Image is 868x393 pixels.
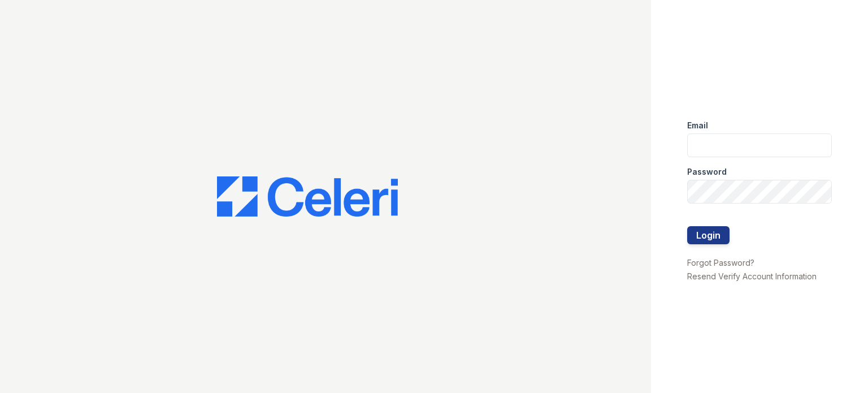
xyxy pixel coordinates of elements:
[687,271,817,281] a: Resend Verify Account Information
[687,166,727,178] label: Password
[217,176,398,217] img: CE_Logo_Blue-a8612792a0a2168367f1c8372b55b34899dd931a85d93a1a3d3e32e68fde9ad4.png
[687,226,730,244] button: Login
[687,258,754,267] a: Forgot Password?
[687,120,708,131] label: Email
